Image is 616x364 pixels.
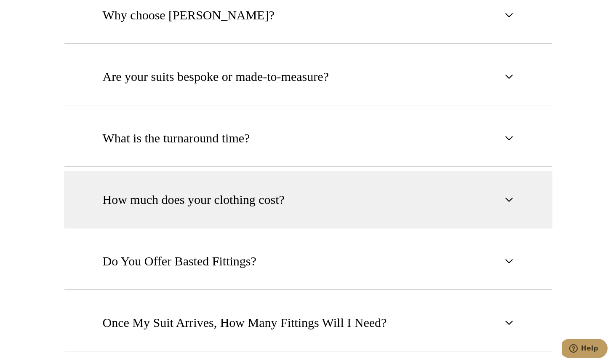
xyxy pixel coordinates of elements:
[64,171,552,228] button: How much does your clothing cost?
[64,294,552,351] button: Once My Suit Arrives, How Many Fittings Will I Need?
[103,6,275,24] span: Why choose [PERSON_NAME]?
[103,252,256,270] span: Do You Offer Basted Fittings?
[562,339,608,360] iframe: Opens a widget where you can chat to one of our agents
[103,190,285,209] span: How much does your clothing cost?
[103,313,387,332] span: Once My Suit Arrives, How Many Fittings Will I Need?
[64,48,552,105] button: Are your suits bespoke or made-to-measure?
[103,129,250,147] span: What is the turnaround time?
[64,233,552,290] button: Do You Offer Basted Fittings?
[103,67,329,86] span: Are your suits bespoke or made-to-measure?
[64,110,552,167] button: What is the turnaround time?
